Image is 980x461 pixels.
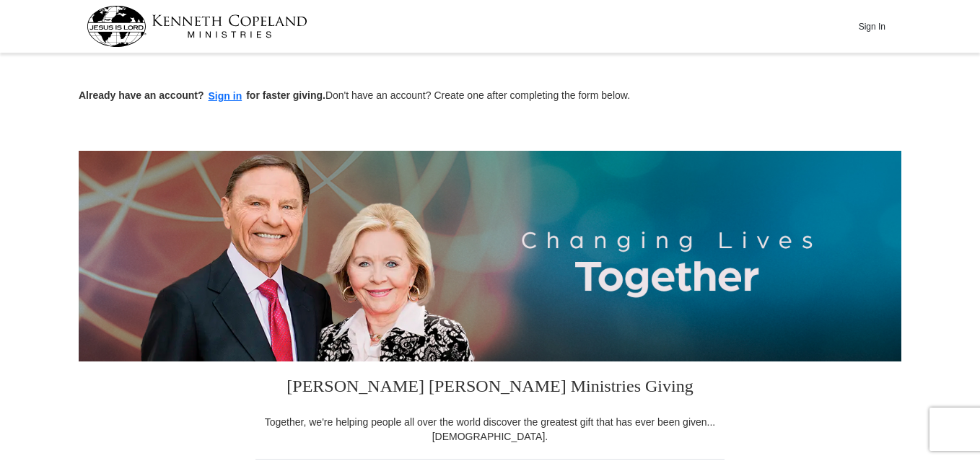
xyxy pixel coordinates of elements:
strong: Already have an account? for faster giving. [79,89,325,101]
h3: [PERSON_NAME] [PERSON_NAME] Ministries Giving [255,361,725,415]
button: Sign in [204,88,247,105]
p: Don't have an account? Create one after completing the form below. [79,88,901,105]
button: Sign In [850,15,893,38]
div: Together, we're helping people all over the world discover the greatest gift that has ever been g... [255,415,725,444]
img: kcm-header-logo.svg [87,6,307,47]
